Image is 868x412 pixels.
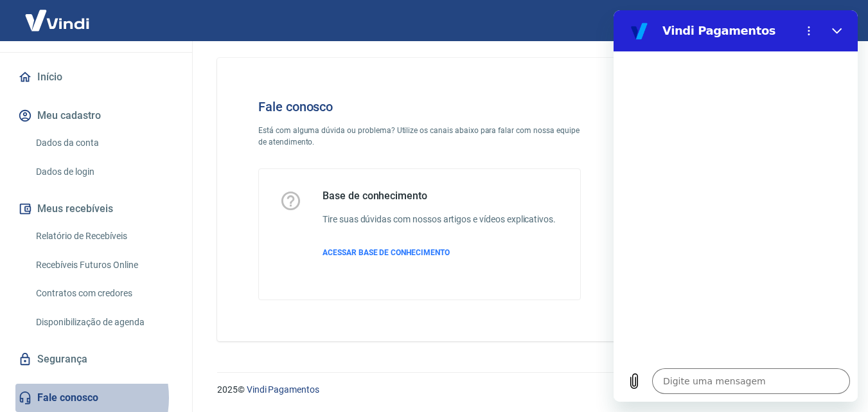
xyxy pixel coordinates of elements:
p: 2025 © [217,383,837,397]
a: Fale conosco [15,384,177,412]
button: Sair [806,9,853,33]
h4: Fale conosco [258,99,581,114]
a: ACESSAR BASE DE CONHECIMENTO [323,247,556,258]
a: Segurança [15,345,177,373]
img: Vindi [15,1,99,40]
img: Fale conosco [612,78,807,250]
a: Relatório de Recebíveis [31,223,177,249]
a: Disponibilização de agenda [31,309,177,336]
a: Dados da conta [31,130,177,156]
h6: Tire suas dúvidas com nossos artigos e vídeos explicativos. [323,213,556,226]
p: Está com alguma dúvida ou problema? Utilize os canais abaixo para falar com nossa equipe de atend... [258,125,581,148]
a: Recebíveis Futuros Online [31,252,177,278]
a: Início [15,63,177,91]
button: Meu cadastro [15,102,177,130]
button: Meus recebíveis [15,195,177,223]
a: Contratos com credores [31,280,177,307]
a: Vindi Pagamentos [247,384,319,395]
a: Dados de login [31,159,177,185]
span: ACESSAR BASE DE CONHECIMENTO [323,248,450,257]
iframe: Janela de mensagens [614,10,858,402]
h5: Base de conhecimento [323,190,556,202]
